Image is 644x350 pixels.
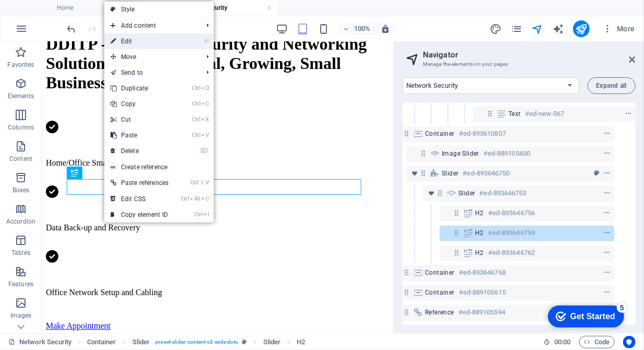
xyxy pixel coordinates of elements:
[66,23,78,35] i: Undo: Edit headline (Ctrl+Z)
[584,336,610,348] span: Code
[201,195,209,202] i: C
[31,11,76,21] div: Get Started
[602,286,612,299] button: context-menu
[104,127,175,143] a: CtrlVPaste
[602,24,635,34] span: More
[573,20,590,37] button: publish
[201,116,209,123] i: X
[192,85,201,91] i: Ctrl
[459,286,506,299] h6: #ed-889105615
[543,336,571,348] h6: Session time
[201,132,209,138] i: V
[579,336,615,348] button: Code
[425,288,455,297] span: Container
[458,306,505,319] h6: #ed-889105594
[104,191,175,207] a: CtrlAltCEdit CSS
[201,85,209,91] i: D
[591,167,602,180] button: preset
[423,50,636,60] h2: Navigator
[104,65,198,80] a: Send to
[488,247,535,259] h6: #ed-893646762
[104,175,175,191] a: Ctrl⇧VPaste references
[459,127,506,140] h6: #ed-893610807
[525,108,565,120] h6: #ed-new-567
[104,2,214,17] a: Style
[192,100,201,107] i: Ctrl
[425,130,455,138] span: Container
[9,155,32,163] p: Content
[623,108,634,120] button: context-menu
[190,195,201,202] i: Alt
[490,23,502,35] i: Design (Ctrl+Alt+Y)
[408,167,421,180] button: toggle-expand
[8,336,72,348] a: Click to cancel selection. Double-click to open Pages
[190,179,199,186] i: Ctrl
[602,127,612,140] button: context-menu
[104,49,198,65] span: Move
[552,23,564,35] i: AI Writer
[483,147,530,160] h6: #ed-889105600
[475,249,484,257] span: H2
[192,116,201,123] i: Ctrl
[354,22,370,35] h6: 100%
[475,209,484,217] span: H2
[104,159,214,175] a: Create reference
[338,22,375,35] button: 100%
[531,22,544,35] button: navigator
[13,186,30,194] p: Boxes
[203,211,209,218] i: I
[104,207,175,223] a: CtrlICopy element ID
[463,167,509,180] h6: #ed-893646750
[263,336,281,348] span: Slider
[200,147,209,154] i: ⌦
[602,247,612,259] button: context-menu
[488,207,535,219] h6: #ed-893646756
[508,110,521,118] span: Text
[425,308,454,317] span: Reference
[181,195,189,202] i: Ctrl
[597,83,627,89] span: Expand all
[200,179,204,186] i: ⇧
[104,80,175,96] a: CtrlDDuplicate
[623,336,636,348] button: Usercentrics
[132,336,150,348] span: Click to select. Double-click to edit
[11,249,30,257] p: Tables
[602,167,612,180] button: context-menu
[87,336,116,348] span: Click to select. Double-click to edit
[195,211,203,218] i: Ctrl
[104,143,175,159] a: ⌦Delete
[425,187,438,200] button: toggle-expand
[598,20,639,37] button: More
[154,336,238,348] span: . preset-slider-content-v3-wide-dots
[104,96,175,112] a: CtrlCCopy
[602,187,612,200] button: context-menu
[192,132,201,138] i: Ctrl
[104,33,175,49] a: ⏎Edit
[602,147,612,160] button: context-menu
[65,22,78,35] button: undo
[242,339,247,345] i: This element is a customizable preset
[552,22,565,35] button: text_generator
[297,336,305,348] span: Click to select. Double-click to edit
[423,60,615,69] h3: Manage the elements on your pages
[511,22,523,35] button: pages
[602,266,612,279] button: context-menu
[602,207,612,219] button: context-menu
[8,92,34,100] p: Elements
[488,227,535,239] h6: #ed-893646759
[442,169,458,178] span: Slider
[575,23,587,35] i: Publish
[554,336,570,348] span: 00 00
[511,23,523,35] i: Pages (Ctrl+Alt+S)
[479,187,526,200] h6: #ed-893646753
[425,269,455,277] span: Container
[201,100,209,107] i: C
[6,217,35,226] p: Accordion
[458,189,475,197] span: Slider
[77,2,88,13] div: 5
[104,18,198,33] span: Add content
[442,149,479,158] span: Image slider
[8,123,34,132] p: Columns
[8,5,84,27] div: Get Started 5 items remaining, 0% complete
[588,77,636,94] button: Expand all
